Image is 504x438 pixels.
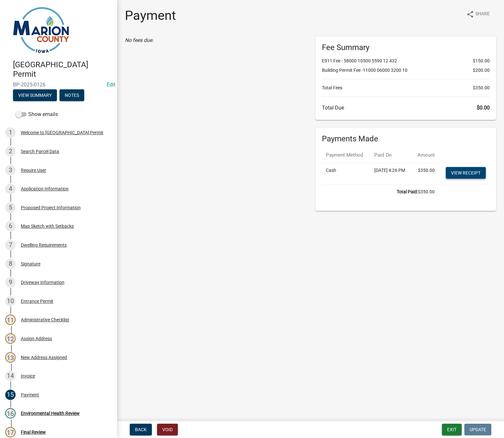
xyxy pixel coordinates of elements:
div: Proposed Project Information [21,205,81,210]
div: 5 [5,202,16,213]
td: $350.00 [322,184,439,199]
div: Final Review [21,430,46,434]
h1: Payment [125,8,176,23]
div: Payment [21,393,39,397]
a: View receipt [446,167,486,179]
div: 17 [5,427,16,437]
span: Back [135,427,147,432]
span: $350.00 [473,84,490,91]
div: 7 [5,240,16,250]
i: share [466,10,474,18]
div: Map Sketch with Setbacks [21,224,74,228]
button: Update [464,424,491,435]
div: Entrance Permit [21,299,53,303]
th: Paid On [370,148,412,163]
div: 2 [5,146,16,157]
div: 10 [5,296,16,306]
a: Edit [107,82,115,88]
wm-modal-confirm: Notes [60,93,84,98]
li: Building Permit Fee -11000 06000 3200 10 [322,67,490,74]
div: Require User [21,168,46,173]
span: $0.00 [477,105,490,111]
td: $350.00 [412,163,438,184]
div: Dwelling Requirements [21,243,67,247]
span: BP-2025-0126 [13,82,104,88]
div: Application Information [21,187,69,191]
button: Exit [442,424,462,435]
div: 9 [5,277,16,288]
td: [DATE] 4:26 PM [370,163,412,184]
wm-modal-confirm: Summary [13,93,57,98]
div: 12 [5,333,16,344]
button: View Summary [13,89,57,101]
i: No fees due. [125,37,153,43]
span: $200.00 [473,67,490,74]
div: Signature [21,262,40,266]
h4: [GEOGRAPHIC_DATA] Permit [13,60,112,79]
div: 14 [5,371,16,381]
div: 4 [5,184,16,194]
div: Environmental Health Review [21,411,80,416]
div: 13 [5,352,16,363]
h6: Total Due [322,105,490,111]
span: Share [475,10,490,18]
div: Welcome to [GEOGRAPHIC_DATA] Permit [21,130,103,135]
div: 11 [5,315,16,325]
li: Total Fees [322,84,490,91]
th: Amount [412,148,438,163]
div: 8 [5,259,16,269]
div: Driveway Information [21,280,64,285]
div: 16 [5,408,16,419]
span: $150.00 [473,58,490,64]
button: Void [157,424,178,435]
wm-modal-confirm: Edit Application Number [107,82,115,88]
div: Search Parcel Data [21,149,59,154]
button: Notes [60,89,84,101]
button: Back [130,424,152,435]
div: Administrative Checklist [21,317,69,322]
img: Marion County, Iowa [13,7,69,53]
div: 1 [5,127,16,138]
div: Assign Address [21,336,52,341]
div: 3 [5,165,16,175]
h6: Fee Summary [322,43,490,52]
div: Invoice [21,374,35,378]
td: Cash [322,163,370,184]
b: Total Paid: [397,189,418,194]
label: Show emails [16,110,58,118]
div: New Address Assigned [21,355,67,360]
li: E911 Fee - 58000 10500 5590 12 432 [322,58,490,64]
div: 15 [5,390,16,400]
th: Payment Method [322,148,370,163]
div: 6 [5,221,16,231]
span: Update [470,427,486,432]
button: shareShare [461,8,495,20]
h6: Payments Made [322,134,490,144]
